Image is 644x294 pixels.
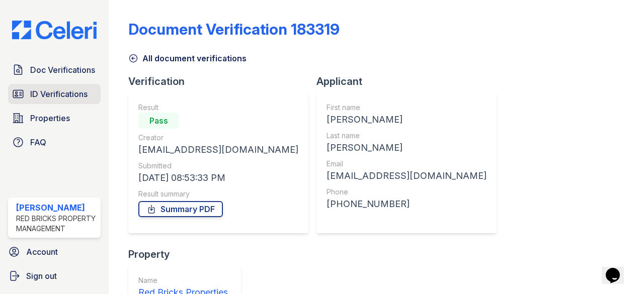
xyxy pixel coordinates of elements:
div: Submitted [138,161,298,171]
div: Property [128,247,249,261]
div: First name [327,103,487,113]
span: FAQ [30,136,46,148]
span: Account [26,246,58,258]
img: CE_Logo_Blue-a8612792a0a2168367f1c8372b55b34899dd931a85d93a1a3d3e32e68fde9ad4.png [4,21,105,40]
a: Sign out [4,266,105,286]
div: Applicant [316,74,505,88]
a: Properties [8,108,101,128]
div: [PERSON_NAME] [327,113,487,127]
div: [PERSON_NAME] [16,202,97,214]
div: Document Verification 183319 [128,20,340,38]
div: [PHONE_NUMBER] [327,197,487,211]
div: Creator [138,133,298,143]
div: Name [138,275,228,285]
div: Result summary [138,189,298,199]
a: ID Verifications [8,84,101,104]
span: Sign out [26,270,57,282]
div: [EMAIL_ADDRESS][DOMAIN_NAME] [138,143,298,157]
a: Summary PDF [138,201,223,217]
div: Red Bricks Property Management [16,214,97,234]
iframe: chat widget [602,254,634,284]
div: Result [138,103,298,113]
div: [EMAIL_ADDRESS][DOMAIN_NAME] [327,169,487,183]
div: Pass [138,113,179,129]
a: All document verifications [128,52,247,64]
div: Phone [327,187,487,197]
a: Account [4,242,105,262]
a: Doc Verifications [8,60,101,80]
a: FAQ [8,132,101,152]
div: Verification [128,74,316,88]
div: [DATE] 08:53:33 PM [138,171,298,185]
span: Properties [30,112,70,124]
div: Email [327,159,487,169]
div: [PERSON_NAME] [327,141,487,155]
div: Last name [327,131,487,141]
span: ID Verifications [30,88,88,100]
span: Doc Verifications [30,64,95,76]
